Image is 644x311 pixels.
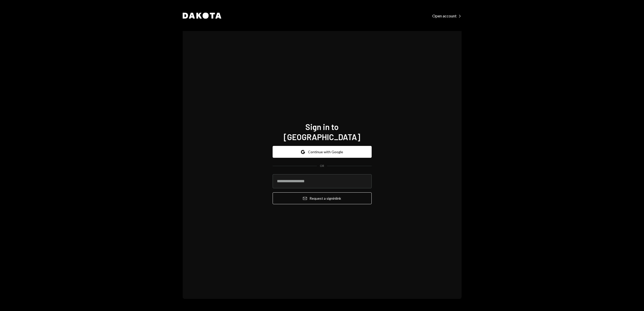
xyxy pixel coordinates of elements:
[273,146,372,158] button: Continue with Google
[273,122,372,142] h1: Sign in to [GEOGRAPHIC_DATA]
[432,13,462,18] a: Open account
[432,13,462,18] div: Open account
[320,164,324,168] div: OR
[273,192,372,204] button: Request a signinlink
